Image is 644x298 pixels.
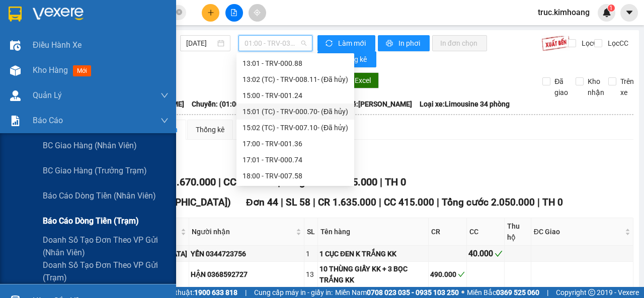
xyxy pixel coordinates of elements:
[530,6,598,19] span: truc.kimhoang
[547,287,548,298] span: |
[43,139,137,152] span: BC giao hàng (nhân viên)
[432,35,487,51] button: In đơn chọn
[60,65,106,75] span: NHẬN BXMT
[43,215,139,227] span: Báo cáo dòng tiền (trạm)
[306,248,316,259] div: 1
[495,250,503,258] span: check
[578,38,604,49] span: Lọc CR
[4,20,147,39] p: GỬI:
[442,196,535,208] span: Tổng cước 2.050.000
[541,35,570,51] img: 9k=
[534,226,623,237] span: ĐC Giao
[584,76,608,98] span: Kho nhận
[496,288,539,296] strong: 0369 525 060
[218,176,221,188] span: |
[385,176,406,188] span: TH 0
[43,259,169,284] span: Doanh số tạo đơn theo VP gửi (trạm)
[386,40,394,48] span: printer
[246,196,278,208] span: Đơn 44
[225,4,243,22] button: file-add
[33,39,82,51] span: Điều hành xe
[338,75,371,86] span: Xuất Excel
[281,196,283,208] span: |
[319,263,427,285] div: 10 THÙNG GIẤY KK + 3 BỌC TRẮNG KK
[608,5,615,12] sup: 1
[542,196,563,208] span: TH 0
[4,43,147,53] p: NHẬN:
[24,65,106,75] span: CỔ CHIÊN
[318,218,429,246] th: Tên hàng
[286,196,310,208] span: SL 58
[186,38,215,49] input: 12/10/2025
[4,65,106,75] span: GIAO:
[33,114,63,127] span: Báo cáo
[467,287,539,298] span: Miền Bắc
[34,6,117,15] strong: BIÊN NHẬN GỬI HÀNG
[160,91,169,100] span: down
[243,122,348,133] div: 15:02 (TC) - TRV-007.10 - (Đã hủy)
[9,7,22,22] img: logo-vxr
[160,117,169,125] span: down
[429,218,467,246] th: CR
[245,36,306,51] span: 01:00 - TRV-030.15
[243,74,348,85] div: 13:02 (TC) - TRV-008.11 - (Đã hủy)
[306,269,316,280] div: 13
[249,4,266,22] button: aim
[620,4,638,22] button: caret-down
[254,9,261,16] span: aim
[616,76,638,98] span: Trên xe
[10,40,21,51] img: warehouse-icon
[313,196,315,208] span: |
[625,8,634,17] span: caret-down
[202,4,219,22] button: plus
[28,43,101,53] span: VP [PERSON_NAME]
[4,20,94,39] span: VP [PERSON_NAME] ([GEOGRAPHIC_DATA]) -
[243,170,348,181] div: 18:00 - TRV-007.58
[43,189,156,202] span: Báo cáo dòng tiền (nhân viên)
[243,90,348,101] div: 15:00 - TRV-001.24
[54,54,77,64] span: TRINH
[602,8,611,17] img: icon-new-feature
[318,196,376,208] span: CR 1.635.000
[191,269,302,280] div: HẬN 0368592727
[194,288,237,296] strong: 1900 633 818
[550,76,572,98] span: Đã giao
[4,54,77,64] span: 0916700979 -
[384,196,434,208] span: CC 415.000
[326,40,334,48] span: sync
[223,176,275,188] span: CC 415.000
[420,98,510,110] span: Loại xe: Limousine 34 phòng
[176,8,182,18] span: close-circle
[537,196,540,208] span: |
[319,248,427,259] div: 1 CỤC ĐEN K TRẮNG KK
[505,218,531,246] th: Thu hộ
[398,38,422,49] span: In phơi
[243,58,348,69] div: 13:01 - TRV-000.88
[196,124,224,135] div: Thống kê
[437,196,439,208] span: |
[43,234,169,259] span: Doanh số tạo đơn theo VP gửi (nhân viên)
[33,89,62,102] span: Quản Lý
[230,9,237,16] span: file-add
[155,176,216,188] span: CR 1.670.000
[317,51,376,67] button: bar-chartThống kê
[145,287,237,298] span: Hỗ trợ kỹ thuật:
[243,138,348,149] div: 17:00 - TRV-001.36
[430,269,465,280] div: 490.000
[317,35,375,51] button: syncLàm mới
[461,290,464,294] span: ⚪️
[243,106,348,117] div: 15:01 (TC) - TRV-000.70 - (Đã hủy)
[604,38,630,49] span: Lọc CC
[378,35,430,51] button: printerIn phơi
[176,9,182,15] span: close-circle
[243,154,348,165] div: 17:01 - TRV-000.74
[33,65,68,75] span: Kho hàng
[245,287,247,298] span: |
[73,65,91,76] span: mới
[192,226,294,237] span: Người nhận
[337,98,412,110] span: Tài xế: [PERSON_NAME]
[467,218,505,246] th: CC
[10,90,21,101] img: warehouse-icon
[335,287,459,298] span: Miền Nam
[10,116,21,126] img: solution-icon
